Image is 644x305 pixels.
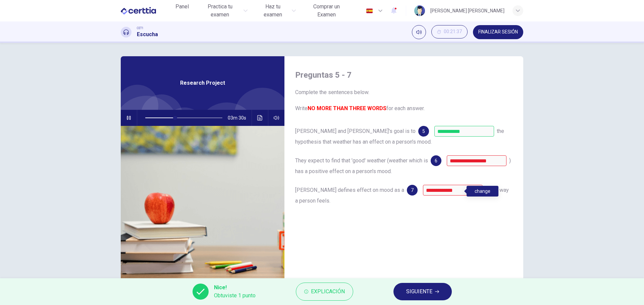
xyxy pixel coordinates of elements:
[171,1,193,13] button: Panel
[467,186,498,197] div: change
[304,3,349,19] span: Comprar un Examen
[295,88,513,112] span: Complete the sentences below. Write for each answer.
[478,29,518,35] span: FINALIZAR SESIÓN
[228,110,252,126] span: 03m 30s
[435,158,437,163] span: 6
[256,3,289,19] span: Haz tu examen
[422,129,425,134] span: 5
[295,70,513,80] h4: Preguntas 5 - 7
[171,1,193,21] a: Panel
[431,25,468,39] div: Ocultar
[447,155,506,166] input: sunny and warm; sunny & warm; warm and sunny; warm & sunny;
[406,287,432,296] span: SIGUIENTE
[365,8,374,13] img: es
[414,5,425,16] img: Profile picture
[214,284,256,292] span: Nice!
[214,292,256,300] span: Obtuviste 1 punto
[121,126,284,289] img: Research Project
[412,25,426,39] div: Silenciar
[198,3,242,19] span: Practica tu examen
[121,4,156,17] img: CERTTIA logo
[308,105,386,111] b: NO MORE THAN THREE WORDS
[137,30,158,39] h1: Escucha
[295,128,416,134] span: [PERSON_NAME] and [PERSON_NAME]'s goal is to
[444,29,462,34] span: 00:21:37
[121,4,171,17] a: CERTTIA logo
[434,126,494,137] input: investigate
[255,110,265,126] button: Haz clic para ver la transcripción del audio
[393,283,452,300] button: SIGUIENTE
[137,26,144,30] span: CET1
[430,7,504,15] div: [PERSON_NAME] [PERSON_NAME]
[311,287,345,296] span: Explicación
[431,25,468,39] button: 00:21:37
[180,79,225,87] span: Research Project
[295,187,404,193] span: [PERSON_NAME] defines effect on mood as a
[411,188,414,193] span: 7
[175,3,189,11] span: Panel
[196,1,251,21] button: Practica tu examen
[253,1,298,21] button: Haz tu examen
[473,25,523,39] button: FINALIZAR SESIÓN
[295,157,428,164] span: They expect to find that 'good' weather (weather which is
[301,1,352,21] button: Comprar un Examen
[423,185,483,196] input: change
[296,283,353,301] button: Explicación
